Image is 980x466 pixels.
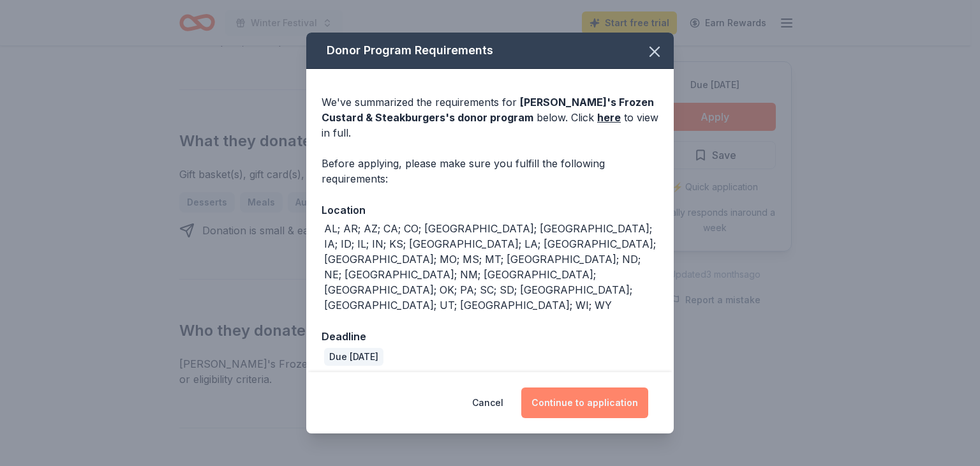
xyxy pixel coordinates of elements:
[322,94,658,140] div: We've summarized the requirements for below. Click to view in full.
[306,33,674,69] div: Donor Program Requirements
[322,156,658,186] div: Before applying, please make sure you fulfill the following requirements:
[324,221,658,313] div: AL; AR; AZ; CA; CO; [GEOGRAPHIC_DATA]; [GEOGRAPHIC_DATA]; IA; ID; IL; IN; KS; [GEOGRAPHIC_DATA]; ...
[597,110,621,125] a: here
[472,387,503,418] button: Cancel
[322,202,658,218] div: Location
[324,348,383,366] div: Due [DATE]
[322,328,658,345] div: Deadline
[521,387,648,418] button: Continue to application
